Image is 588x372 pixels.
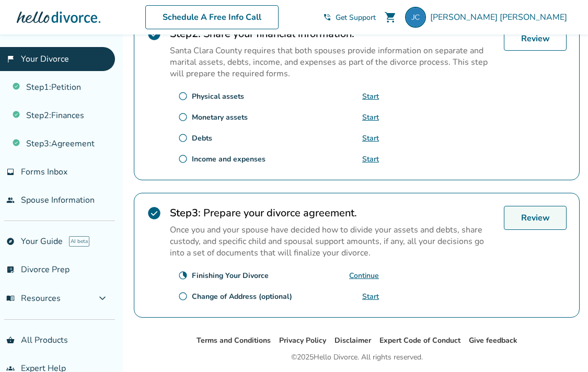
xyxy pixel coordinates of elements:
span: radio_button_unchecked [178,91,188,101]
span: check_circle [147,27,162,41]
span: radio_button_unchecked [178,133,188,143]
span: shopping_cart [384,11,397,24]
span: menu_book [6,294,15,303]
a: Start [362,91,379,101]
a: Privacy Policy [279,335,326,345]
span: Forms Inbox [21,166,67,178]
p: Santa Clara County requires that both spouses provide information on separate and marital assets,... [170,45,495,79]
a: Start [362,292,379,301]
span: people [6,196,15,204]
span: Resources [6,293,61,304]
a: Review [504,206,567,230]
a: phone_in_talkGet Support [323,13,376,22]
a: Start [362,112,379,122]
a: Start [362,154,379,164]
span: radio_button_unchecked [178,154,188,164]
span: flag_2 [6,55,15,63]
span: [PERSON_NAME] [PERSON_NAME] [430,11,571,23]
span: shopping_basket [6,336,15,344]
a: Review [504,27,567,51]
iframe: Chat Widget [536,322,588,372]
div: © 2025 Hello Divorce. All rights reserved. [291,351,423,364]
div: Change of Address (optional) [192,292,292,301]
span: explore [6,237,15,246]
li: Disclaimer [335,334,371,347]
img: jessica.chung.e@gmail.com [405,7,426,28]
a: Expert Code of Conduct [379,335,460,345]
span: inbox [6,168,15,176]
a: Start [362,133,379,143]
span: expand_more [96,292,109,305]
strong: Step 3 : [170,206,201,220]
div: Debts [192,133,212,143]
span: list_alt_check [6,265,15,274]
span: AI beta [69,236,89,247]
a: Terms and Conditions [197,335,271,345]
span: phone_in_talk [323,13,331,21]
span: clock_loader_40 [178,271,188,280]
div: Monetary assets [192,112,248,122]
span: check_circle [147,206,162,220]
div: Income and expenses [192,154,266,164]
span: Get Support [336,13,376,22]
p: Once you and your spouse have decided how to divide your assets and debts, share custody, and spe... [170,224,495,259]
a: Schedule A Free Info Call [145,5,279,29]
div: Finishing Your Divorce [192,271,269,281]
div: Physical assets [192,91,244,101]
a: Continue [349,271,379,281]
span: radio_button_unchecked [178,292,188,301]
h2: Prepare your divorce agreement. [170,206,495,220]
li: Give feedback [469,334,517,347]
span: radio_button_unchecked [178,112,188,122]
